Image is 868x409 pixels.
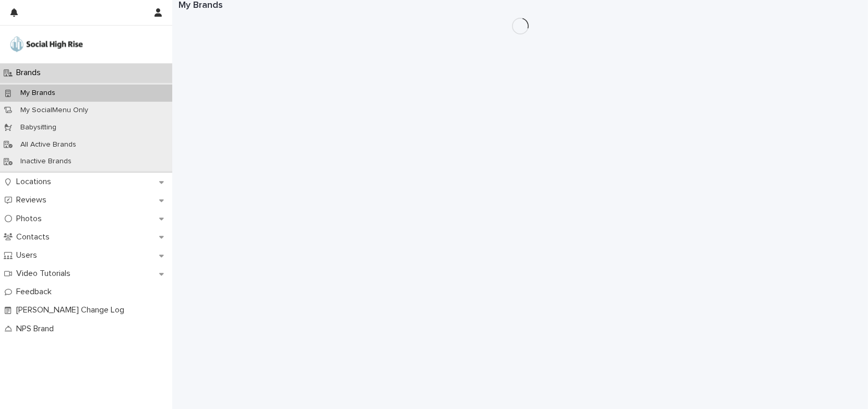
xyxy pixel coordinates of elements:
[12,232,58,242] p: Contacts
[12,177,60,187] p: Locations
[12,157,80,166] p: Inactive Brands
[12,140,85,149] p: All Active Brands
[12,89,64,98] p: My Brands
[12,123,65,132] p: Babysitting
[12,106,97,115] p: My SocialMenu Only
[12,305,133,315] p: [PERSON_NAME] Change Log
[12,287,60,297] p: Feedback
[12,269,79,279] p: Video Tutorials
[12,195,55,205] p: Reviews
[8,34,85,55] img: o5DnuTxEQV6sW9jFYBBf
[12,214,50,224] p: Photos
[12,250,45,260] p: Users
[12,324,62,334] p: NPS Brand
[12,68,49,78] p: Brands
